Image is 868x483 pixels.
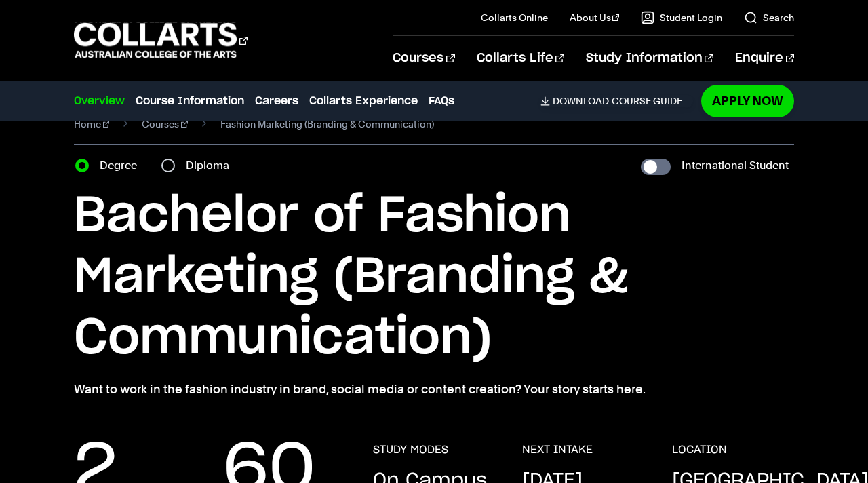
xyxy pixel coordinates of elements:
[744,11,794,24] a: Search
[74,93,125,109] a: Overview
[477,36,564,81] a: Collarts Life
[309,93,418,109] a: Collarts Experience
[142,115,188,134] a: Courses
[553,95,609,107] span: Download
[540,95,693,107] a: DownloadCourse Guide
[682,156,789,175] label: International Student
[74,186,794,369] h1: Bachelor of Fashion Marketing (Branding & Communication)
[186,156,237,175] label: Diploma
[74,21,248,60] div: Go to homepage
[586,36,713,81] a: Study Information
[570,11,620,24] a: About Us
[735,36,794,81] a: Enquire
[100,156,145,175] label: Degree
[393,36,454,81] a: Courses
[481,11,548,24] a: Collarts Online
[672,443,727,457] h3: LOCATION
[220,115,434,134] span: Fashion Marketing (Branding & Communication)
[74,380,794,399] p: Want to work in the fashion industry in brand, social media or content creation? Your story start...
[373,443,448,457] h3: STUDY MODES
[255,93,298,109] a: Careers
[522,443,593,457] h3: NEXT INTAKE
[429,93,454,109] a: FAQs
[74,115,110,134] a: Home
[136,93,244,109] a: Course Information
[701,85,794,117] a: Apply Now
[641,11,722,24] a: Student Login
